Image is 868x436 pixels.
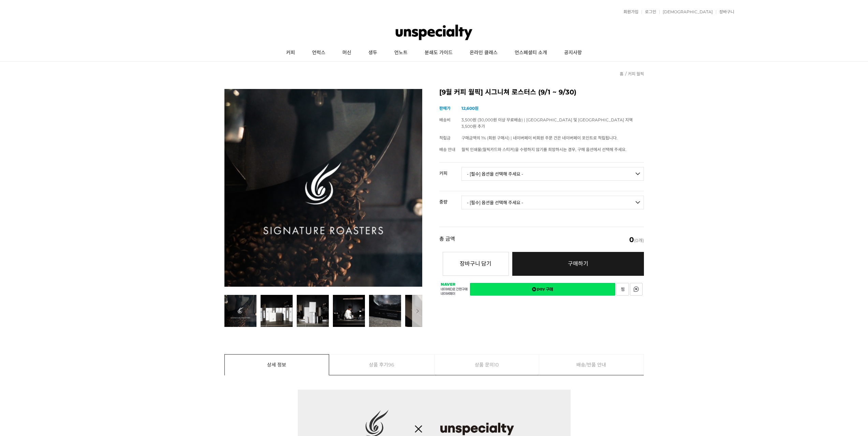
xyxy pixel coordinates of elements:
[659,10,713,14] a: [DEMOGRAPHIC_DATA]
[225,355,329,375] a: 상세 정보
[439,236,455,243] strong: 총 금액
[630,283,643,296] a: 새창
[439,117,451,122] span: 배송비
[616,283,629,296] a: 새창
[439,147,455,152] span: 배송 안내
[278,44,304,61] a: 커피
[568,260,588,267] span: 구매하기
[512,252,644,276] a: 구매하기
[439,191,461,207] th: 중량
[304,44,334,61] a: 언럭스
[470,283,615,296] a: 새창
[396,22,472,43] img: 언스페셜티 몰
[360,44,386,61] a: 생두
[539,355,644,375] a: 배송/반품 안내
[412,295,422,327] button: 다음
[388,355,394,375] span: 96
[461,147,627,152] span: 월픽 인쇄물(월픽카드와 스티커)을 수령하지 않기를 희망하시는 경우, 구매 옵션에서 선택해 주세요.
[334,44,360,61] a: 머신
[461,117,633,129] span: 3,500원 (30,000원 이상 무료배송) | [GEOGRAPHIC_DATA] 및 [GEOGRAPHIC_DATA] 지역 3,500원 추가
[629,236,634,244] em: 0
[443,252,509,276] button: 장바구니 담기
[556,44,590,61] a: 공지사항
[435,355,539,375] a: 상품 문의10
[461,135,618,140] span: 구매금액의 1% (회원 구매시) | 네이버페이 비회원 주문 건은 네이버페이 포인트로 적립됩니다.
[224,89,422,287] img: [9월 커피 월픽] 시그니쳐 로스터스 (9/1 ~ 9/30)
[628,71,644,76] a: 커피 월픽
[494,355,499,375] span: 10
[416,44,461,61] a: 분쇄도 가이드
[439,89,644,96] h2: [9월 커피 월픽] 시그니쳐 로스터스 (9/1 ~ 9/30)
[439,163,461,178] th: 커피
[629,236,644,243] span: (0개)
[461,106,479,111] strong: 12,600원
[506,44,556,61] a: 언스페셜티 소개
[386,44,416,61] a: 언노트
[716,10,734,14] a: 장바구니
[439,135,451,140] span: 적립금
[642,10,656,14] a: 로그인
[439,106,451,111] span: 판매가
[329,355,434,375] a: 상품 후기96
[461,44,506,61] a: 온라인 클래스
[620,71,623,76] a: 홈
[620,10,638,14] a: 회원가입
